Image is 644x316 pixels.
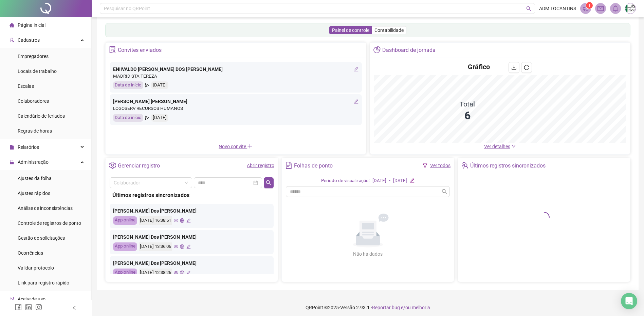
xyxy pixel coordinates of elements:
span: linkedin [25,304,32,311]
span: send [145,81,149,89]
span: search [266,180,271,185]
span: search [526,6,531,11]
div: Não há dados [337,250,399,258]
div: [PERSON_NAME] Dos [PERSON_NAME] [113,207,270,215]
div: MADRID STA TEREZA [113,73,358,80]
span: bell [612,5,619,12]
a: Ver detalhes down [484,144,516,149]
span: Análise de inconsistências [18,205,73,211]
div: [PERSON_NAME] [PERSON_NAME] [113,98,358,105]
span: Administração [18,159,49,165]
span: plus [247,143,253,149]
span: Regras de horas [18,128,52,134]
span: Link para registro rápido [18,280,69,285]
span: lock [10,160,14,164]
div: Open Intercom Messenger [621,293,637,309]
span: Ver detalhes [484,144,510,149]
span: Locais de trabalho [18,68,57,74]
h4: Gráfico [468,62,490,72]
div: Últimos registros sincronizados [112,191,271,199]
span: ADM TOCANTINS [539,5,576,12]
span: solution [109,46,116,53]
span: setting [109,162,116,169]
span: file-text [285,162,292,169]
div: [DATE] [372,177,386,184]
span: notification [583,5,589,12]
div: Folhas de ponto [294,160,333,172]
div: Período de visualização: [321,177,370,184]
span: Calendário de feriados [18,113,65,119]
span: Ajustes rápidos [18,191,50,196]
span: pie-chart [373,46,381,53]
span: Gestão de solicitações [18,235,65,241]
div: ENIIVALDO [PERSON_NAME] DOS [PERSON_NAME] [113,65,358,73]
span: global [180,218,184,223]
img: 84443 [625,3,636,14]
span: edit [354,99,358,104]
div: [DATE] 13:36:06 [139,242,172,251]
div: Gerenciar registro [118,160,160,172]
div: [PERSON_NAME] Dos [PERSON_NAME] [113,233,270,241]
span: edit [354,67,358,72]
span: mail [597,5,604,12]
span: reload [524,65,529,70]
span: down [511,144,516,149]
span: Colaboradores [18,98,49,104]
span: loading [539,212,550,223]
div: Convites enviados [118,44,162,56]
a: Abrir registro [247,163,274,168]
span: Controle de registros de ponto [18,220,81,226]
span: Novo convite [219,144,253,149]
span: facebook [15,304,22,311]
span: search [442,189,447,194]
span: home [10,23,14,27]
div: LOGOSERV RECURSOS HUMANOS [113,105,358,112]
div: App online [113,242,137,251]
a: Ver todos [430,163,450,168]
span: Validar protocolo [18,265,54,271]
span: left [72,305,77,310]
span: Aceite de uso [18,296,45,302]
span: global [180,244,184,249]
span: eye [174,218,178,223]
div: Data de início [113,81,143,89]
span: audit [10,297,14,301]
span: edit [186,244,191,249]
div: Data de início [113,114,143,122]
span: Página inicial [18,22,45,28]
span: edit [186,218,191,223]
div: [DATE] 16:38:51 [139,216,172,225]
div: App online [113,269,137,277]
span: Escalas [18,83,34,89]
span: Ocorrências [18,250,43,256]
span: instagram [35,304,42,311]
span: Reportar bug e/ou melhoria [372,305,430,310]
div: App online [113,216,137,225]
span: Contabilidade [374,27,404,33]
div: - [389,177,390,184]
div: Últimos registros sincronizados [470,160,546,172]
span: 1 [588,3,591,8]
span: user-add [10,38,14,42]
span: Ajustes da folha [18,176,52,181]
span: Relatórios [18,144,39,150]
span: global [180,271,184,275]
span: Empregadores [18,54,49,59]
div: [DATE] [151,114,168,122]
span: filter [423,163,427,168]
span: eye [174,244,178,249]
span: team [461,162,468,169]
div: [PERSON_NAME] Dos [PERSON_NAME] [113,259,270,267]
span: send [145,114,149,122]
span: file [10,145,14,150]
span: edit [186,271,191,275]
span: Painel de controle [332,27,369,33]
span: download [511,65,517,70]
span: Versão [340,305,355,310]
div: [DATE] [393,177,407,184]
div: [DATE] 12:38:26 [139,269,172,277]
div: [DATE] [151,81,168,89]
span: edit [410,178,414,182]
div: Dashboard de jornada [382,44,436,56]
sup: 1 [586,2,593,9]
